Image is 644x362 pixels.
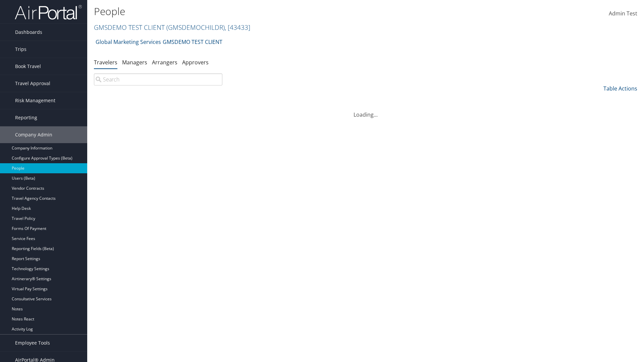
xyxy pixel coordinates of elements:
a: GMSDEMO TEST CLIENT [163,35,222,49]
input: Search [94,73,222,85]
span: Company Admin [15,126,52,143]
span: ( GMSDEMOCHILDR ) [166,23,225,32]
a: Global Marketing Services [96,35,161,49]
div: Loading... [94,103,637,119]
span: Employee Tools [15,335,50,351]
span: , [ 43433 ] [225,23,250,32]
span: Dashboards [15,24,42,41]
a: Arrangers [152,59,177,66]
a: Admin Test [609,3,637,24]
a: Approvers [182,59,209,66]
h1: People [94,4,456,18]
span: Travel Approval [15,75,50,92]
a: Travelers [94,59,117,66]
span: Book Travel [15,58,41,75]
a: Table Actions [603,85,637,92]
span: Trips [15,41,26,58]
span: Reporting [15,109,37,126]
span: Admin Test [609,10,637,17]
a: Managers [122,59,147,66]
span: Risk Management [15,92,55,109]
a: GMSDEMO TEST CLIENT [94,23,250,32]
img: airportal-logo.png [15,4,82,20]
